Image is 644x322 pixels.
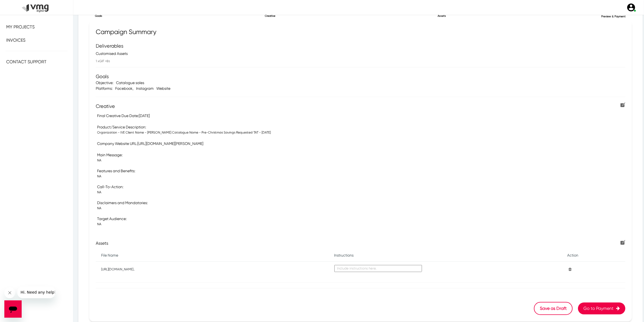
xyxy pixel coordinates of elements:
button: Save as Draft [534,302,573,315]
span: Hi. Need any help? [3,4,39,8]
span: Company Website URL: [97,141,137,146]
span: Final Creative Due Date: [97,114,139,118]
p: [URL][DOMAIN_NAME].. [101,267,323,272]
li: 1 x GIF <8s [96,58,616,64]
span: My Projects [6,24,35,29]
p: Product/Service Description: [97,124,625,130]
img: user [626,3,636,12]
span: Platforms: [96,86,113,91]
p: NA [97,174,625,179]
button: Go to Payment [578,303,625,314]
p: NA [97,206,625,211]
p: Customised Assets [96,51,616,57]
iframe: Close message [4,287,15,298]
img: create.svg [620,102,625,107]
img: create.svg [620,240,625,245]
p: NA [97,222,625,227]
p: NA [97,158,625,163]
p: Assets [356,14,528,18]
p: Goals [13,14,184,18]
span: Contact Support [6,59,47,64]
p: Call-To-Action: [97,184,625,190]
p: Goals [96,73,625,80]
p: NA [97,190,625,195]
p: Target Audience: [97,216,625,222]
p: Creative [96,102,625,110]
span: [DATE] [139,114,150,118]
p: Creative [184,14,356,18]
span: Website [154,86,170,91]
span: Objective: [96,81,113,85]
p: Organization - IVE Client Name - [PERSON_NAME] Catalogue Name - Pre-Christmas Savings Requested T... [97,130,625,135]
i: Delete [567,267,572,271]
th: Action [562,249,625,262]
iframe: Button to launch messaging window [4,300,22,318]
a: user [623,3,639,12]
span: Instagram [133,86,154,91]
th: File Name [96,249,329,262]
p: Deliverables [96,42,616,49]
p: Campaign Summary [96,27,625,37]
p: Features and Benefits: [97,168,625,174]
p: Assets [96,240,625,247]
th: Instructions [329,249,562,262]
iframe: Message from company [17,286,55,298]
p: Disclaimers and Mandatories: [97,200,625,206]
span: [URL][DOMAIN_NAME][PERSON_NAME] [137,141,203,146]
span: , [133,86,133,91]
span: Catalogue sales [113,81,144,85]
p: Main Message: [97,152,625,158]
span: Invoices [6,38,25,43]
span: Facebook [113,86,133,91]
